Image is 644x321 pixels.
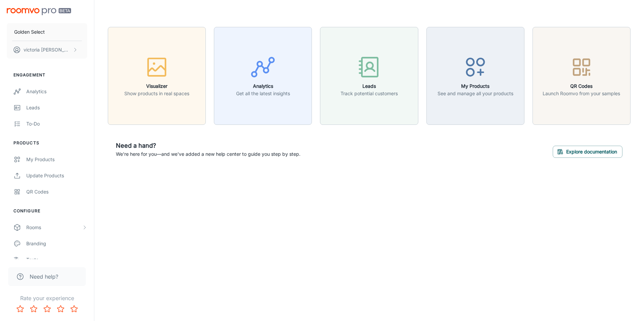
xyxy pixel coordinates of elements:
a: QR CodesLaunch Roomvo from your samples [533,72,631,79]
h6: Analytics [236,82,290,90]
button: Golden Select [7,23,87,41]
button: LeadsTrack potential customers [320,27,418,125]
button: AnalyticsGet all the latest insights [214,27,312,125]
img: Roomvo PRO Beta [7,8,71,15]
h6: Visualizer [124,82,189,90]
div: Analytics [26,88,87,95]
div: To-do [26,120,87,128]
button: QR CodesLaunch Roomvo from your samples [533,27,631,125]
h6: Need a hand? [116,141,300,150]
p: Show products in real spaces [124,90,189,97]
a: AnalyticsGet all the latest insights [214,72,312,79]
p: Golden Select [14,28,45,36]
div: Leads [26,104,87,111]
a: My ProductsSee and manage all your products [426,72,524,79]
p: victoria [PERSON_NAME] [24,46,71,53]
button: victoria [PERSON_NAME] [7,41,87,59]
div: My Products [26,156,87,163]
h6: QR Codes [543,82,620,90]
h6: My Products [438,82,513,90]
p: See and manage all your products [438,90,513,97]
button: Explore documentation [553,146,622,158]
div: Update Products [26,172,87,179]
p: Track potential customers [341,90,398,97]
p: Get all the latest insights [236,90,290,97]
button: VisualizerShow products in real spaces [108,27,206,125]
a: LeadsTrack potential customers [320,72,418,79]
a: Explore documentation [553,148,622,155]
p: We're here for you—and we've added a new help center to guide you step by step. [116,150,300,158]
button: My ProductsSee and manage all your products [426,27,524,125]
p: Launch Roomvo from your samples [543,90,620,97]
h6: Leads [341,82,398,90]
div: QR Codes [26,188,87,195]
